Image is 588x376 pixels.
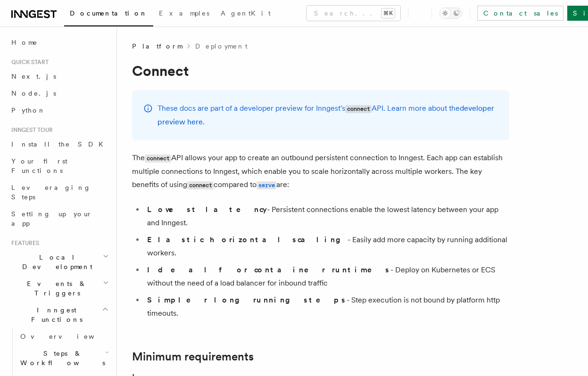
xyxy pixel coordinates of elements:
button: Inngest Functions [8,302,111,328]
code: connect [345,105,372,113]
code: connect [187,181,214,189]
code: serve [257,181,276,189]
span: Inngest tour [8,126,53,134]
h1: Connect [132,62,509,79]
button: Toggle dark mode [439,8,462,19]
strong: Ideal for container runtimes [147,265,390,274]
span: Home [11,38,38,47]
li: - Step execution is not bound by platform http timeouts. [144,294,509,320]
span: Platform [132,41,182,51]
a: Minimum requirements [132,350,254,363]
strong: Elastic horizontal scaling [147,235,348,244]
a: Deployment [195,41,248,51]
button: Steps & Workflows [17,345,111,371]
span: Your first Functions [11,157,67,174]
a: Setting up your app [8,205,111,232]
span: Inngest Functions [8,305,102,324]
li: - Deploy on Kubernetes or ECS without the need of a load balancer for inbound traffic [144,263,509,290]
span: Events & Triggers [8,279,103,298]
span: Quick start [8,58,49,66]
a: Home [8,34,111,51]
a: AgentKit [215,3,276,25]
span: AgentKit [221,9,271,17]
a: Next.js [8,68,111,85]
a: serve [257,180,276,189]
kbd: ⌘K [381,8,395,18]
span: Python [11,106,46,114]
span: Documentation [70,9,148,17]
a: Overview [17,328,111,345]
span: Steps & Workflows [17,349,105,368]
a: Install the SDK [8,136,111,153]
a: Leveraging Steps [8,179,111,205]
a: Contact sales [477,6,563,21]
button: Local Development [8,249,111,275]
span: Features [8,239,39,247]
button: Events & Triggers [8,275,111,302]
p: These docs are part of a developer preview for Inngest's API. Learn more about the . [157,102,498,129]
a: Your first Functions [8,153,111,179]
strong: Lowest latency [147,205,267,214]
span: Setting up your app [11,210,92,227]
p: The API allows your app to create an outbound persistent connection to Inngest. Each app can esta... [132,151,509,192]
a: Python [8,102,111,119]
span: Overview [20,333,117,340]
span: Next.js [11,73,56,80]
strong: Simpler long running steps [147,295,347,304]
a: Documentation [64,3,153,26]
li: - Persistent connections enable the lowest latency between your app and Inngest. [144,203,509,229]
a: Node.js [8,85,111,102]
button: Search...⌘K [306,6,400,21]
span: Local Development [8,253,103,271]
span: Leveraging Steps [11,184,91,201]
a: Examples [153,3,215,25]
code: connect [145,155,171,163]
span: Examples [159,9,209,17]
li: - Easily add more capacity by running additional workers. [144,233,509,260]
span: Node.js [11,90,56,97]
span: Install the SDK [11,140,109,148]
